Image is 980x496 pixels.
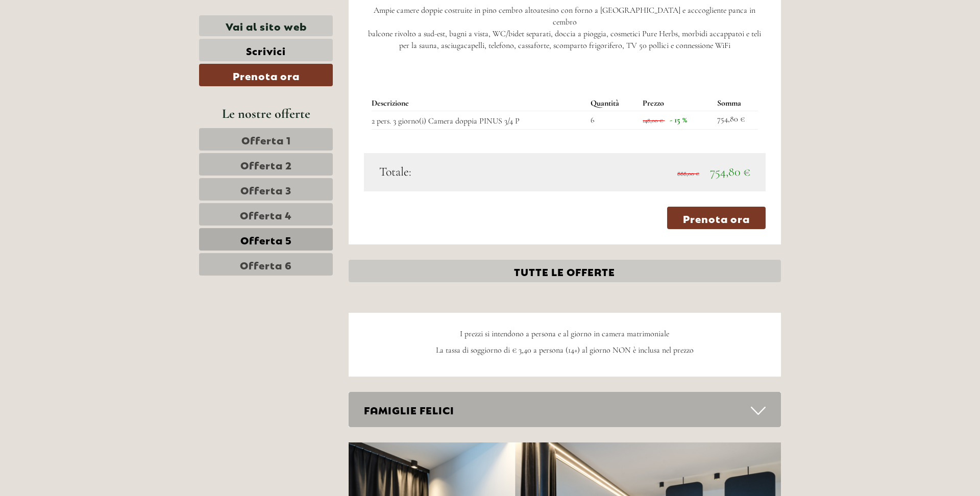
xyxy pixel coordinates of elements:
span: 754,80 € [710,164,750,179]
span: 888,00 € [677,170,699,177]
th: Quantità [586,95,639,111]
th: Prezzo [639,95,713,111]
span: Offerta 3 [240,182,291,196]
td: 2 pers. 3 giorno(i) Camera doppia PINUS 3/4 P [372,111,587,130]
a: Scrivici [199,39,333,61]
td: 754,80 € [713,111,758,130]
span: Offerta 1 [241,132,291,146]
a: Vai al sito web [199,15,333,36]
span: Offerta 4 [240,207,292,221]
a: Prenota ora [199,64,333,86]
span: 148,00 € [643,117,663,124]
span: La tassa di soggiorno di € 3,40 a persona (14+) al giorno NON è inclusa nel prezzo [436,345,694,355]
a: TUTTE LE OFFERTE [349,260,781,282]
div: [GEOGRAPHIC_DATA] [15,30,136,38]
div: Le nostre offerte [199,104,333,123]
span: - 15 % [670,115,687,125]
a: Prenota ora [667,207,766,229]
span: Offerta 6 [240,257,292,271]
small: 19:30 [15,49,136,57]
button: Invia [342,264,402,287]
span: I prezzi si intendono a persona e al giorno in camera matrimoniale [460,329,669,339]
div: FAMIGLIE FELICI [349,392,781,427]
span: Offerta 2 [240,157,292,171]
span: Offerta 5 [240,232,292,246]
div: lunedì [181,8,222,25]
div: Buon giorno, come possiamo aiutarla? [8,28,141,59]
th: Descrizione [372,95,587,111]
th: Somma [713,95,758,111]
div: Totale: [372,163,565,181]
td: 6 [586,111,639,130]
